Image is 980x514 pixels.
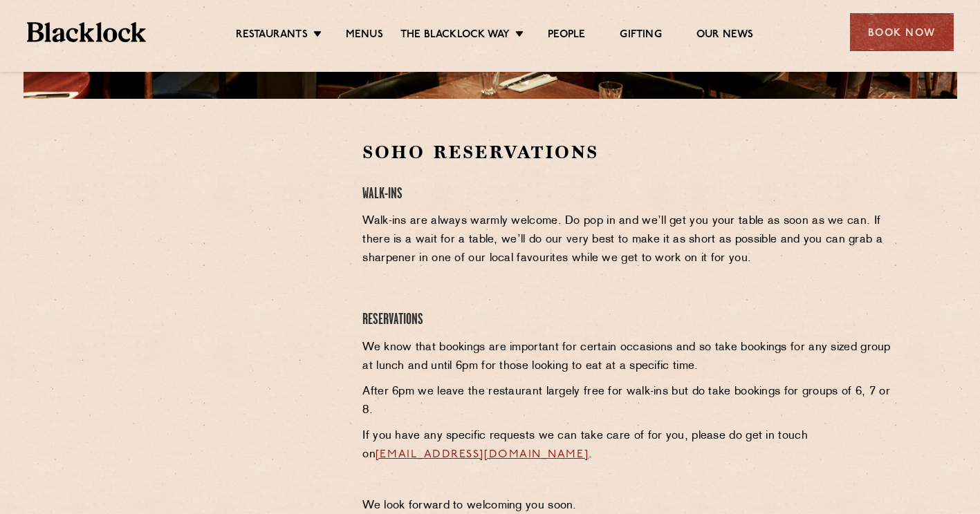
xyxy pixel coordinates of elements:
h2: Soho Reservations [362,140,893,164]
img: BL_Textured_Logo-footer-cropped.svg [27,22,147,42]
p: We know that bookings are important for certain occasions and so take bookings for any sized grou... [362,339,893,376]
a: People [548,28,585,44]
h4: Reservations [362,311,893,330]
a: Gifting [620,28,661,44]
a: The Blacklock Way [400,28,510,44]
div: Book Now [850,13,954,51]
iframe: OpenTable make booking widget [137,140,292,348]
h4: Walk-Ins [362,185,893,204]
p: After 6pm we leave the restaurant largely free for walk-ins but do take bookings for groups of 6,... [362,383,893,420]
a: [EMAIL_ADDRESS][DOMAIN_NAME] [376,449,589,460]
a: Restaurants [236,28,308,44]
p: If you have any specific requests we can take care of for you, please do get in touch on . [362,427,893,464]
a: Our News [696,28,754,44]
p: Walk-ins are always warmly welcome. Do pop in and we’ll get you your table as soon as we can. If ... [362,212,893,268]
a: Menus [346,28,383,44]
